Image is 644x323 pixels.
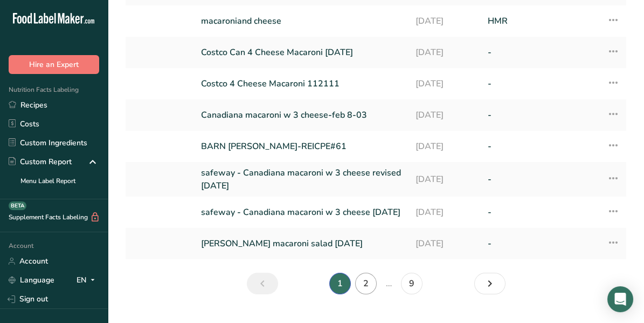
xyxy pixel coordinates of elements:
a: macaroniand cheese [201,10,403,32]
a: [DATE] [416,232,475,255]
div: EN [77,274,99,287]
a: - [488,72,594,95]
a: - [488,201,594,224]
a: [DATE] [416,104,475,126]
a: [DATE] [416,41,475,64]
a: Page 0. [247,273,278,294]
a: - [488,104,594,126]
div: Custom Report [9,156,72,167]
div: BETA [9,201,26,210]
a: - [488,166,594,192]
a: Page 9. [401,273,423,294]
a: [PERSON_NAME] macaroni salad [DATE] [201,232,403,255]
a: [DATE] [416,166,475,192]
a: safeway - Canadiana macaroni w 3 cheese [DATE] [201,201,403,224]
a: [DATE] [416,10,475,32]
a: - [488,232,594,255]
a: Page 2. [355,273,377,294]
a: Language [9,271,54,290]
a: - [488,41,594,64]
a: HMR [488,10,594,32]
div: Open Intercom Messenger [607,286,633,312]
a: - [488,135,594,158]
a: safeway - Canadiana macaroni w 3 cheese revised [DATE] [201,166,403,192]
a: Costco 4 Cheese Macaroni 112111 [201,72,403,95]
a: Costco Can 4 Cheese Macaroni [DATE] [201,41,403,64]
button: Hire an Expert [9,55,99,74]
a: Canadiana macaroni w 3 cheese-feb 8-03 [201,104,403,126]
a: Page 2. [474,273,505,294]
a: [DATE] [416,72,475,95]
a: BARN [PERSON_NAME]-REICPE#61 [201,135,403,158]
a: [DATE] [416,201,475,224]
a: [DATE] [416,135,475,158]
